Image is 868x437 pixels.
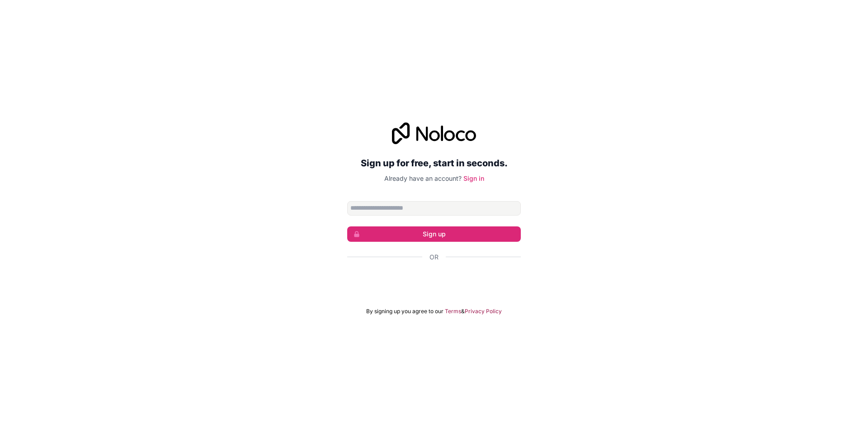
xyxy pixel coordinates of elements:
a: Privacy Policy [465,308,502,315]
iframe: Sign in with Google Button [343,272,525,291]
span: Or [429,253,439,262]
span: By signing up you agree to our [366,308,443,315]
div: Sign in with Google. Opens in new tab [347,272,521,291]
a: Terms [445,308,461,315]
button: Sign up [347,226,521,242]
h2: Sign up for free, start in seconds. [347,155,521,171]
span: & [461,308,465,315]
input: Email address [347,201,521,216]
a: Sign in [463,174,484,182]
span: Already have an account? [384,174,462,182]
